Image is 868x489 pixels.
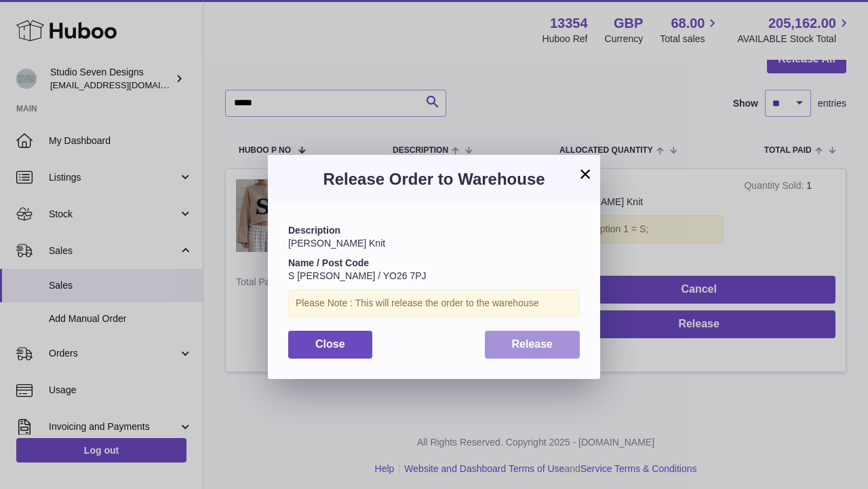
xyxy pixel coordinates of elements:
[485,331,580,359] button: Release
[288,225,340,236] strong: Description
[288,238,385,249] span: [PERSON_NAME] Knit
[512,338,553,350] span: Release
[288,270,427,281] span: S [PERSON_NAME] / YO26 7PJ
[288,331,372,359] button: Close
[288,289,580,317] div: Please Note : This will release the order to the warehouse
[288,257,369,268] strong: Name / Post Code
[288,168,580,190] h3: Release Order to Warehouse
[315,338,345,350] span: Close
[577,166,593,182] button: ×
